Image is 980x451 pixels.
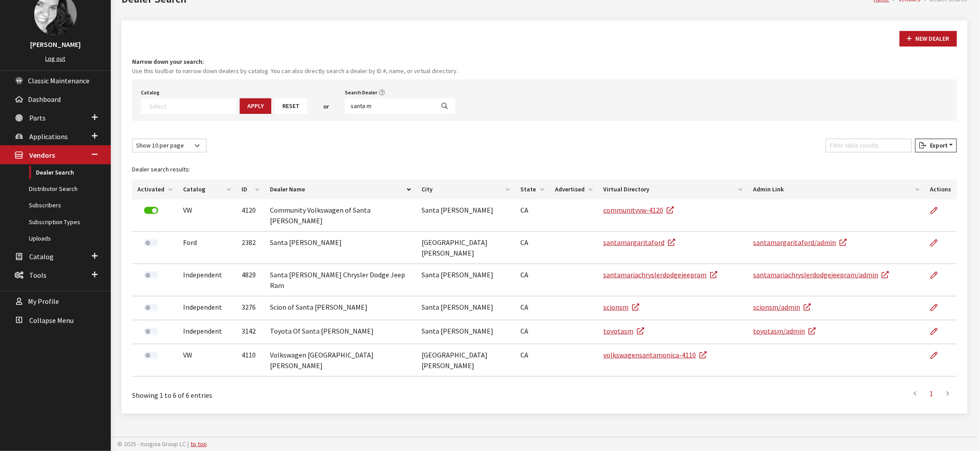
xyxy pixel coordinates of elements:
a: 1 [924,385,940,402]
td: 4110 [236,344,265,377]
caption: Dealer search results: [132,159,957,179]
a: communityvw-4120 [603,206,674,214]
td: Santa [PERSON_NAME] Chrysler Dodge Jeep Ram [265,264,416,296]
td: Santa [PERSON_NAME] [416,296,515,320]
th: City: activate to sort column ascending [416,179,515,199]
td: Independent [178,320,236,344]
td: Toyota Of Santa [PERSON_NAME] [265,320,416,344]
td: CA [515,264,550,296]
h3: [PERSON_NAME] [9,39,102,50]
input: Filter table results [826,139,912,152]
label: Search Dealer [345,89,377,97]
a: Log out [46,54,66,62]
span: Collapse Menu [29,316,74,325]
a: Edit Dealer [930,344,945,366]
td: CA [515,232,550,264]
a: scionsm [603,303,639,311]
a: santamariachryslerdodgejeepram/admin [754,270,889,279]
th: Admin Link: activate to sort column ascending [748,179,925,199]
td: 3142 [236,320,265,344]
th: Virtual Directory: activate to sort column ascending [598,179,748,199]
a: Edit Dealer [930,199,945,222]
span: © 2025 - Insignia Group LC [117,440,186,448]
span: Parts [29,113,46,122]
a: Edit Dealer [930,264,945,286]
label: Activate Dealer [144,304,158,311]
td: Santa [PERSON_NAME] [265,232,416,264]
a: santamargaritaford/admin [754,238,847,247]
button: Export [915,139,957,152]
td: 4120 [236,199,265,232]
span: Applications [29,132,68,141]
td: 3276 [236,296,265,320]
label: Activate Dealer [144,239,158,246]
label: Activate Dealer [144,352,158,359]
td: VW [178,199,236,232]
td: Santa [PERSON_NAME] [416,199,515,232]
a: scionsm/admin [754,303,811,311]
th: ID: activate to sort column ascending [236,179,265,199]
button: New Dealer [900,31,957,47]
td: Community Volkswagen of Santa [PERSON_NAME] [265,199,416,232]
a: Edit Dealer [930,232,945,254]
span: Export [926,141,948,149]
th: Dealer Name: activate to sort column descending [265,179,416,199]
small: Use this toolbar to narrow down dealers by catalog. You can also directly search a dealer by ID #... [132,66,957,76]
td: Scion of Santa [PERSON_NAME] [265,296,416,320]
button: Apply [240,98,271,114]
a: volkswagensantamonica-4110 [603,350,707,359]
span: Dashboard [28,95,61,104]
a: santamargaritaford [603,238,675,247]
td: Independent [178,264,236,296]
td: Santa [PERSON_NAME] [416,264,515,296]
span: Classic Maintenance [28,76,90,85]
h4: Narrow down your search: [132,57,957,66]
span: Tools [29,271,47,280]
span: Catalog [29,252,54,261]
label: Deactivate Dealer [144,207,158,214]
td: CA [515,199,550,232]
label: Activate Dealer [144,328,158,335]
td: Volkswagen [GEOGRAPHIC_DATA][PERSON_NAME] [265,344,416,377]
th: Advertised: activate to sort column ascending [550,179,598,199]
td: Independent [178,296,236,320]
a: santamariachryslerdodgejeepram [603,270,717,279]
th: Activated: activate to sort column ascending [132,179,178,199]
td: Ford [178,232,236,264]
td: Santa [PERSON_NAME] [416,320,515,344]
th: Catalog: activate to sort column ascending [178,179,236,199]
td: CA [515,344,550,377]
button: Search [434,98,455,114]
td: 2382 [236,232,265,264]
span: or [323,102,329,111]
span: My Profile [28,297,59,306]
td: CA [515,320,550,344]
th: Actions [925,179,957,199]
button: Reset [275,98,307,114]
a: Edit Dealer [930,296,945,319]
div: Showing 1 to 6 of 6 entries [132,384,469,400]
td: [GEOGRAPHIC_DATA][PERSON_NAME] [416,232,515,264]
a: Edit Dealer [930,320,945,342]
span: | [187,440,189,448]
td: CA [515,296,550,320]
textarea: Search [149,102,236,110]
th: State: activate to sort column ascending [515,179,550,199]
label: Activate Dealer [144,272,158,279]
td: [GEOGRAPHIC_DATA][PERSON_NAME] [416,344,515,377]
span: Vendors [29,151,55,160]
a: to top [191,440,207,448]
a: toyotasm/admin [754,327,816,335]
label: Catalog [141,89,160,97]
a: toyotasm [603,327,644,335]
input: Search [345,98,434,114]
span: Select [141,98,236,114]
td: 4829 [236,264,265,296]
td: VW [178,344,236,377]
